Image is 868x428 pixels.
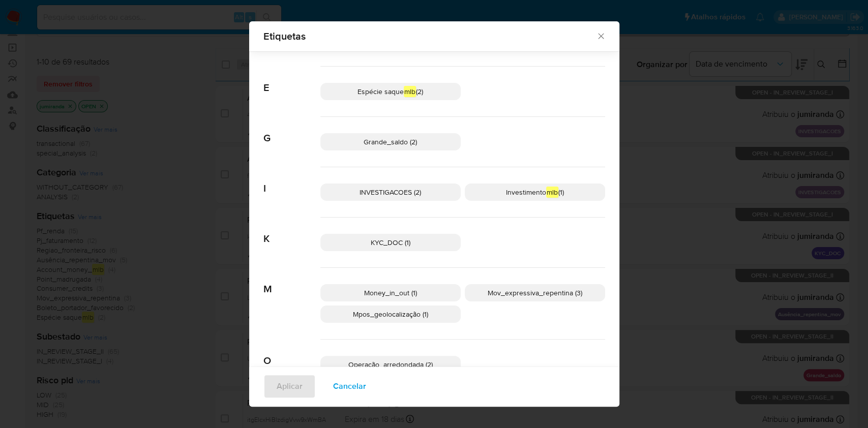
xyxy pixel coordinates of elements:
[320,305,461,323] div: Mpos_geolocalização (1)
[263,340,320,367] span: O
[360,187,421,197] span: INVESTIGACOES (2)
[320,184,461,201] div: INVESTIGACOES (2)
[506,187,564,198] span: Investimento (1)
[263,31,596,41] span: Etiquetas
[320,83,461,100] div: Espécie saquemlb(2)
[465,184,605,201] div: Investimentomlb(1)
[364,288,417,298] span: Money_in_out (1)
[596,31,605,40] button: Fechar
[488,288,582,298] span: Mov_expressiva_repentina (3)
[263,268,320,295] span: M
[404,86,416,97] em: mlb
[371,237,410,248] span: KYC_DOC (1)
[465,284,605,301] div: Mov_expressiva_repentina (3)
[320,374,379,399] button: Cancelar
[320,133,461,150] div: Grande_saldo (2)
[320,234,461,251] div: KYC_DOC (1)
[263,67,320,94] span: E
[320,356,461,373] div: Operação_arredondada (2)
[364,137,417,147] span: Grande_saldo (2)
[546,187,558,198] em: mlb
[357,86,423,97] span: Espécie saque (2)
[263,218,320,245] span: K
[263,167,320,195] span: I
[348,359,433,370] span: Operação_arredondada (2)
[320,284,461,301] div: Money_in_out (1)
[263,117,320,144] span: G
[353,309,428,319] span: Mpos_geolocalização (1)
[333,375,366,398] span: Cancelar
